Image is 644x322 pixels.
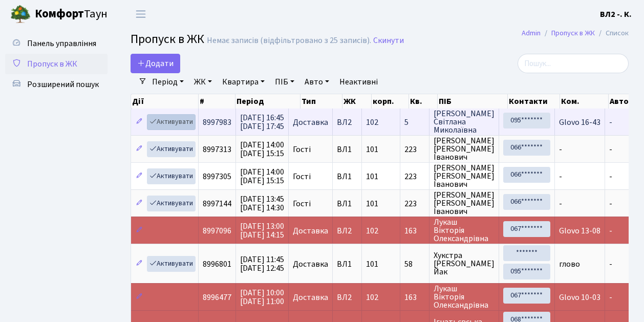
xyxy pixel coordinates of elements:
span: ВЛ2 [337,118,357,126]
th: # [199,94,235,109]
th: Ком. [560,94,609,109]
span: 8997313 [203,144,231,155]
span: Лукаш Вікторія Олександрівна [434,285,495,309]
span: - [609,292,612,303]
span: Додати [137,58,174,69]
th: ПІБ [438,94,508,109]
span: 223 [404,173,425,181]
span: Лукаш Вікторія Олександрівна [434,218,495,243]
a: Активувати [147,256,196,272]
span: 8997305 [203,171,231,182]
a: Панель управління [5,33,108,54]
a: Розширений пошук [5,74,108,95]
a: Скинути [373,36,404,46]
a: Неактивні [335,73,382,91]
span: ВЛ1 [337,145,357,154]
span: ВЛ1 [337,260,357,268]
span: [DATE] 14:00 [DATE] 15:15 [240,139,284,159]
span: ВЛ2 [337,293,357,302]
span: 101 [366,171,378,182]
li: Список [595,28,629,39]
th: корп. [372,94,409,109]
span: Доставка [293,293,328,302]
a: ЖК [190,73,216,91]
b: Комфорт [35,6,84,22]
span: 102 [366,225,378,237]
a: Період [148,73,188,91]
a: Admin [522,28,541,38]
span: 101 [366,259,378,270]
span: 58 [404,260,425,268]
span: Доставка [293,260,328,268]
span: 101 [366,144,378,155]
span: [PERSON_NAME] [PERSON_NAME] Іванович [434,164,495,188]
span: 163 [404,293,425,302]
span: [DATE] 13:45 [DATE] 14:30 [240,194,284,213]
span: [PERSON_NAME] [PERSON_NAME] Іванович [434,191,495,216]
span: - [609,117,612,128]
img: logo.png [10,4,31,25]
span: 102 [366,292,378,303]
span: 8996477 [203,292,231,303]
span: - [609,171,612,182]
span: 223 [404,145,425,154]
span: Гості [293,145,311,154]
span: ВЛ1 [337,173,357,181]
span: [PERSON_NAME] Світлана Миколаївна [434,110,495,134]
span: Гості [293,200,311,208]
a: Додати [131,54,180,73]
a: Активувати [147,196,196,211]
a: Авто [300,73,333,91]
th: Період [235,94,300,109]
span: [DATE] 13:00 [DATE] 14:15 [240,221,284,241]
span: - [609,144,612,155]
span: ВЛ2 [337,227,357,235]
th: ЖК [342,94,372,109]
span: ВЛ1 [337,200,357,208]
span: Glovo 16-43 [559,117,600,128]
span: Доставка [293,118,328,126]
b: ВЛ2 -. К. [600,9,632,20]
th: Тип [300,94,342,109]
span: 8997983 [203,117,231,128]
span: - [609,198,612,209]
span: Glovo 10-03 [559,292,600,303]
span: Доставка [293,227,328,235]
span: - [559,144,562,155]
span: 8996801 [203,259,231,270]
span: 101 [366,198,378,209]
input: Пошук... [518,54,629,73]
span: [DATE] 16:45 [DATE] 17:45 [240,112,284,132]
span: Розширений пошук [27,79,99,90]
th: Контакти [508,94,560,109]
span: 223 [404,200,425,208]
span: 8997144 [203,198,231,209]
span: 8997096 [203,225,231,237]
span: Гості [293,173,311,181]
a: Пропуск в ЖК [551,28,595,38]
span: Пропуск в ЖК [131,30,204,48]
a: ВЛ2 -. К. [600,8,632,20]
th: Авто [609,94,643,109]
a: Квартира [218,73,269,91]
span: [PERSON_NAME] [PERSON_NAME] Іванович [434,137,495,161]
a: Активувати [147,168,196,184]
span: - [609,259,612,270]
a: ПІБ [271,73,298,91]
th: Дії [131,94,199,109]
span: [DATE] 11:45 [DATE] 12:45 [240,254,284,274]
span: - [559,198,562,209]
span: Glovo 13-08 [559,225,600,237]
span: 5 [404,118,425,126]
nav: breadcrumb [506,23,644,44]
span: Панель управління [27,38,96,49]
th: Кв. [409,94,438,109]
a: Активувати [147,141,196,157]
span: [DATE] 14:00 [DATE] 15:15 [240,166,284,186]
a: Активувати [147,114,196,130]
span: Пропуск в ЖК [27,58,77,70]
span: 102 [366,117,378,128]
div: Немає записів (відфільтровано з 25 записів). [207,36,371,46]
span: - [609,225,612,237]
a: Пропуск в ЖК [5,54,108,74]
